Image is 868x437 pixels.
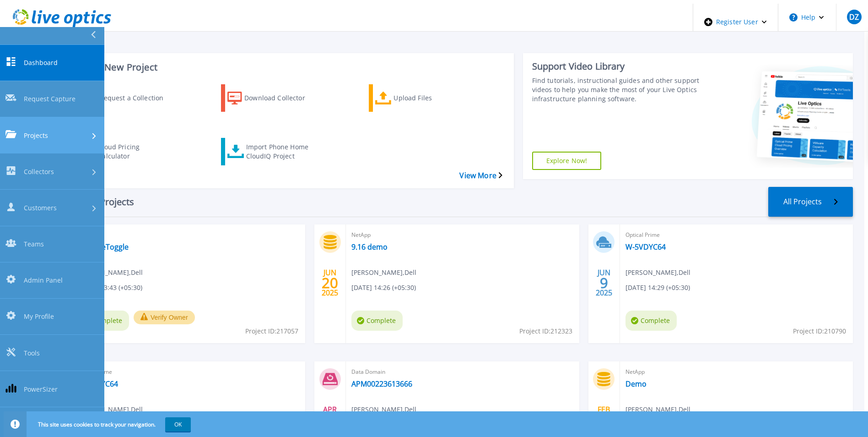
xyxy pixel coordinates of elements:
span: [PERSON_NAME] , Dell [625,268,690,278]
a: Download Collector [221,84,332,112]
span: [PERSON_NAME] , Dell [78,404,143,415]
div: FEB 2025 [595,403,613,437]
div: JUN 2025 [595,266,613,300]
div: Register User [693,4,778,40]
span: [PERSON_NAME] , Dell [351,404,416,415]
span: [PERSON_NAME] , Dell [351,268,416,278]
div: APR 2025 [321,403,339,437]
span: Data Domain [351,367,573,377]
div: Support Video Library [532,60,700,72]
span: Request Capture [24,94,75,104]
span: DZ [849,13,859,21]
div: Import Phone Home CloudIQ Project [246,140,319,163]
a: Cloud Pricing Calculator [73,138,184,165]
span: Collectors [24,167,54,176]
span: [DATE] 14:26 (+05:30) [351,283,416,293]
span: NetApp [625,367,847,377]
span: [DATE] 14:29 (+05:30) [625,283,690,293]
span: Customers [24,203,57,213]
a: View More [459,171,502,180]
span: Tools [24,348,40,358]
div: Download Collector [244,87,318,109]
span: Projects [24,131,48,140]
span: Complete [625,311,677,331]
a: Upload Files [369,84,480,112]
a: 9.16 demo [351,242,388,251]
span: Admin Panel [24,275,63,285]
a: W-5VDYC64 [625,242,666,251]
a: Explore Now! [532,152,602,170]
button: Verify Owner [134,311,195,324]
button: OK [165,417,191,432]
button: Help [778,4,836,31]
span: [PERSON_NAME] , Dell [78,268,143,278]
span: PowerSizer [24,384,58,394]
a: Demo [625,379,647,388]
span: My Profile [24,312,54,322]
span: NetApp [78,230,300,240]
div: Cloud Pricing Calculator [98,140,171,163]
span: Complete [351,311,403,331]
div: Request a Collection [99,87,173,109]
a: APM00223613666 [351,379,412,388]
span: Project ID: 210790 [793,326,846,336]
span: Optical Prime [625,230,847,240]
a: All Projects [768,187,853,217]
span: This site uses cookies to track your navigation. [29,417,191,432]
span: 9 [600,279,608,287]
a: Request a Collection [73,84,184,112]
h3: Start a New Project [73,62,502,72]
div: Upload Files [394,87,467,109]
span: Project ID: 212323 [519,326,572,336]
div: Find tutorials, instructional guides and other support videos to help you make the most of your L... [532,76,700,104]
span: [DATE] 13:43 (+05:30) [78,283,142,293]
span: Teams [24,239,44,249]
span: 20 [322,279,338,287]
span: [PERSON_NAME] , Dell [625,404,690,415]
div: JUN 2025 [321,266,339,300]
span: Dashboard [24,58,58,67]
span: Project ID: 217057 [245,326,298,336]
a: W-5VDYC64 [78,379,118,388]
span: NetApp [351,230,573,240]
span: Optical Prime [78,367,300,377]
